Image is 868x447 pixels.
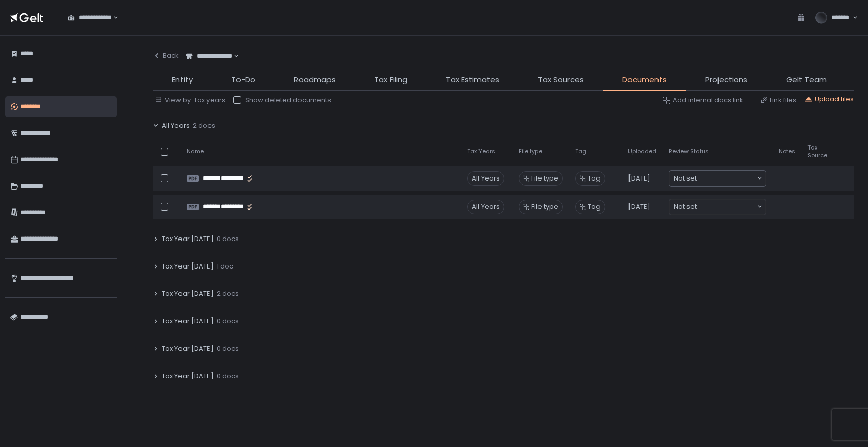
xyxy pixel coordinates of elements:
span: Gelt Team [786,74,827,86]
span: Notes [779,147,795,155]
button: Upload files [804,95,854,104]
input: Search for option [697,173,756,184]
span: 0 docs [217,234,239,244]
span: 1 doc [217,262,233,271]
span: Not set [674,202,697,212]
span: To-Do [231,74,255,86]
span: 2 docs [217,289,239,299]
span: [DATE] [628,174,650,183]
input: Search for option [697,202,756,212]
span: Tax Source [807,144,835,159]
span: Review Status [669,147,709,155]
div: Search for option [61,7,118,28]
span: 0 docs [217,317,239,326]
span: Tax Estimates [446,74,499,86]
span: 2 docs [193,121,215,130]
span: Tax Year [DATE] [162,372,214,381]
span: All Years [162,121,190,130]
span: Name [187,147,204,155]
span: Entity [172,74,193,86]
span: Roadmaps [294,74,336,86]
span: Projections [705,74,747,86]
button: Add internal docs link [663,96,743,105]
div: Search for option [179,46,239,67]
span: Tax Year [DATE] [162,344,214,353]
div: All Years [467,200,504,214]
span: Tax Year [DATE] [162,317,214,326]
span: Tax Year [DATE] [162,289,214,299]
div: Back [153,51,179,61]
span: 0 docs [217,344,239,353]
span: File type [519,147,542,155]
div: Search for option [669,171,766,186]
span: Uploaded [628,147,656,155]
span: File type [531,174,558,183]
input: Search for option [232,51,233,62]
span: Tax Years [467,147,495,155]
span: Tax Year [DATE] [162,234,214,244]
div: Search for option [669,199,766,215]
button: View by: Tax years [155,96,225,105]
span: Tax Filing [374,74,407,86]
span: File type [531,202,558,212]
span: Tax Year [DATE] [162,262,214,271]
div: All Years [467,171,504,186]
span: 0 docs [217,372,239,381]
span: Tag [588,202,601,212]
span: Tag [588,174,601,183]
button: Link files [760,96,796,105]
span: Tax Sources [538,74,584,86]
button: Back [153,46,179,66]
span: Documents [622,74,667,86]
span: Tag [575,147,586,155]
span: [DATE] [628,202,650,212]
span: Not set [674,173,697,184]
